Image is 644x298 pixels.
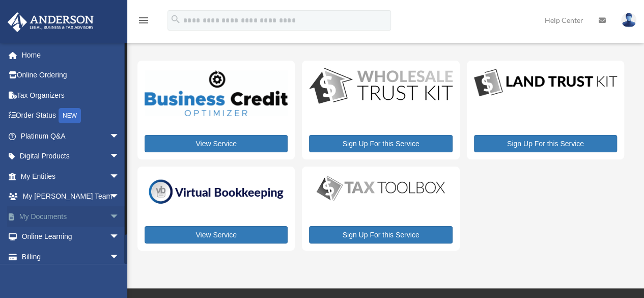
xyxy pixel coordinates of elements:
[109,247,130,267] span: arrow_drop_down
[309,68,452,105] img: WS-Trust-Kit-lgo-1.jpg
[7,206,135,227] a: My Documentsarrow_drop_down
[309,174,452,202] img: taxtoolbox_new-1.webp
[7,105,135,126] a: Order StatusNEW
[7,247,135,267] a: Billingarrow_drop_down
[7,85,135,105] a: Tax Organizers
[7,146,130,167] a: Digital Productsarrow_drop_down
[7,166,135,186] a: My Entitiesarrow_drop_down
[145,226,288,243] a: View Service
[309,135,452,152] a: Sign Up For this Service
[109,206,130,227] span: arrow_drop_down
[109,227,130,248] span: arrow_drop_down
[7,186,135,207] a: My [PERSON_NAME] Teamarrow_drop_down
[109,186,130,207] span: arrow_drop_down
[109,126,130,147] span: arrow_drop_down
[137,14,150,26] i: menu
[474,135,617,152] a: Sign Up For this Service
[474,68,617,98] img: LandTrust_lgo-1.jpg
[170,14,181,25] i: search
[7,45,135,65] a: Home
[145,135,288,152] a: View Service
[5,12,97,32] img: Anderson Advisors Platinum Portal
[309,226,452,243] a: Sign Up For this Service
[7,227,135,247] a: Online Learningarrow_drop_down
[137,18,150,26] a: menu
[109,166,130,187] span: arrow_drop_down
[621,13,636,28] img: User Pic
[7,126,135,146] a: Platinum Q&Aarrow_drop_down
[59,108,81,123] div: NEW
[7,65,135,86] a: Online Ordering
[109,146,130,167] span: arrow_drop_down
